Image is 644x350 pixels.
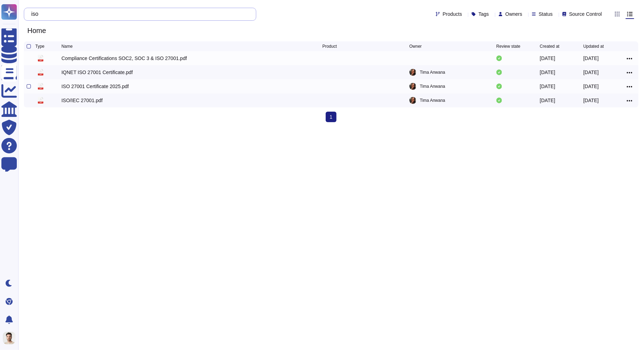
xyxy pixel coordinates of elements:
span: Created at [540,44,560,48]
div: ISO/IEC 27001.pdf [61,97,103,104]
span: Updated at [583,44,604,48]
div: Compliance Certifications SOC2, SOC 3 & ISO 27001.pdf [61,55,187,62]
span: Home [24,25,49,36]
div: [DATE] [540,69,555,76]
div: [DATE] [583,69,599,76]
div: [DATE] [583,83,599,90]
div: [DATE] [540,97,555,104]
span: Products [443,12,462,16]
span: Owner [409,44,422,48]
img: user [409,83,416,90]
span: 1 [326,112,337,122]
span: Tags [479,12,489,16]
span: Source Control [569,12,602,16]
div: [DATE] [583,55,599,62]
div: ISO 27001 Certificate 2025.pdf [61,83,129,90]
span: Name [61,44,73,48]
span: Tima Anwana [420,97,445,104]
span: Owners [506,12,522,16]
span: Tima Anwana [420,83,445,90]
div: [DATE] [540,83,555,90]
div: IQNET ISO 27001 Certificate.pdf [61,69,133,76]
button: user [1,330,20,346]
img: user [409,97,416,104]
img: user [3,332,15,344]
div: [DATE] [540,55,555,62]
span: Product [323,44,337,48]
div: [DATE] [583,97,599,104]
span: Review state [496,44,521,48]
span: Tima Anwana [420,69,445,76]
span: Status [539,12,553,16]
img: user [409,69,416,76]
span: Type [35,44,45,48]
input: Search by keywords [28,8,249,20]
